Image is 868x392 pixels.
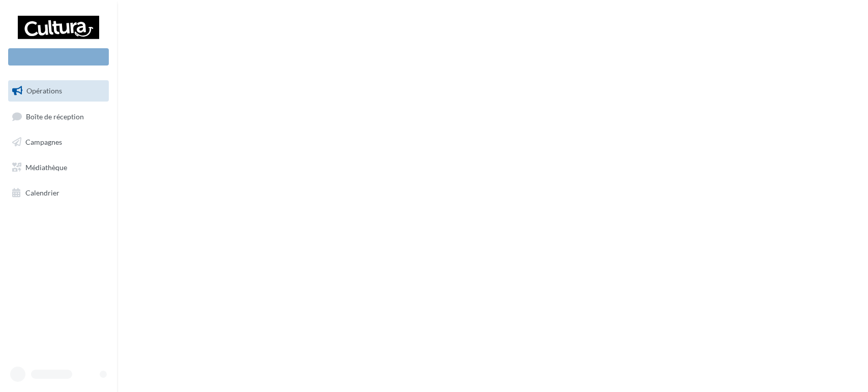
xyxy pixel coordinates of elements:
a: Opérations [6,80,111,102]
a: Médiathèque [6,157,111,178]
a: Boîte de réception [6,106,111,127]
span: Opérations [26,86,62,95]
span: Campagnes [25,138,62,146]
a: Calendrier [6,182,111,204]
div: Nouvelle campagne [8,48,109,66]
a: Campagnes [6,132,111,153]
span: Calendrier [25,188,59,197]
span: Boîte de réception [26,112,84,120]
span: Médiathèque [25,163,67,172]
